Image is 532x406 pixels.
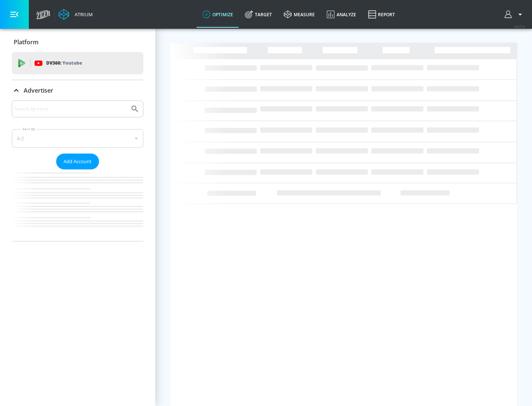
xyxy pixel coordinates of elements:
p: DV360: [46,59,82,67]
label: Sort By [21,127,37,131]
a: Report [362,1,401,28]
a: Analyze [321,1,362,28]
nav: list of Advertiser [12,169,143,241]
div: Platform [12,32,143,52]
div: Advertiser [12,100,143,241]
a: Target [239,1,278,28]
p: Platform [14,38,38,46]
div: Atrium [72,11,93,18]
input: Search by name [15,104,127,114]
a: measure [278,1,321,28]
div: DV360: Youtube [12,52,143,74]
div: A-Z [12,129,143,148]
span: Add Account [64,157,92,166]
span: v 4.25.4 [514,24,525,28]
div: Advertiser [12,80,143,101]
p: Youtube [62,59,82,67]
a: optimize [197,1,239,28]
a: Atrium [58,9,93,20]
button: Add Account [56,154,99,169]
p: Advertiser [24,86,53,94]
